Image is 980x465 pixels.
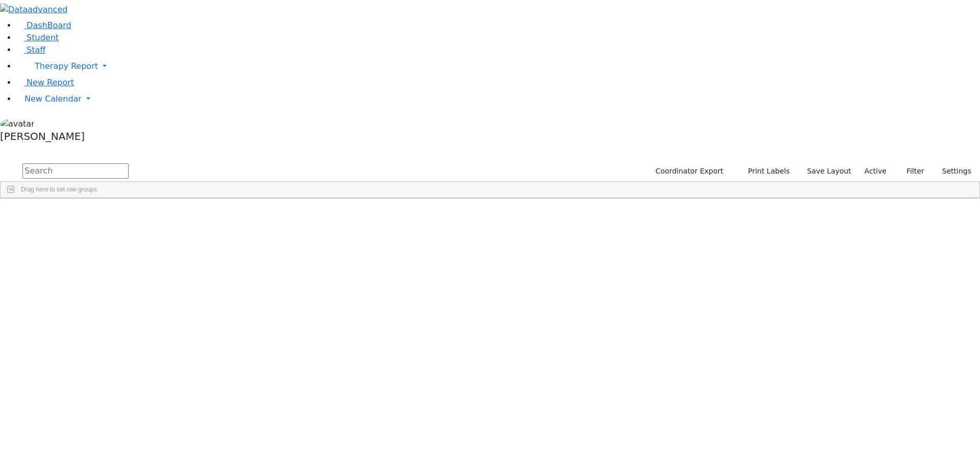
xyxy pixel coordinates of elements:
[860,163,891,179] label: Active
[16,78,74,87] a: New Report
[893,163,929,179] button: Filter
[21,186,97,193] span: Drag here to set row groups
[27,78,74,87] span: New Report
[929,163,976,179] button: Settings
[22,163,129,179] input: Search
[35,61,98,71] span: Therapy Report
[27,20,71,30] span: DashBoard
[24,94,82,104] span: New Calendar
[649,163,728,179] button: Coordinator Export
[802,163,855,179] button: Save Layout
[16,56,980,77] a: Therapy Report
[16,45,45,55] a: Staff
[27,33,59,42] span: Student
[16,20,71,30] a: DashBoard
[16,33,59,42] a: Student
[16,89,980,109] a: New Calendar
[736,163,794,179] button: Print Labels
[27,45,45,55] span: Staff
